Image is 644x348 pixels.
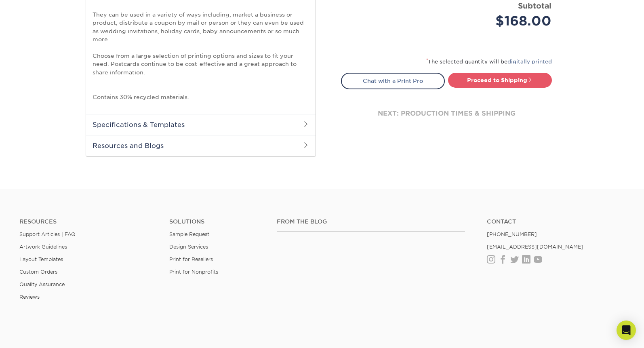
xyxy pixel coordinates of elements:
a: digitally printed [507,59,552,65]
a: Chat with a Print Pro [341,73,445,89]
a: Contact [487,218,625,225]
a: Artwork Guidelines [19,244,67,250]
h4: From the Blog [277,218,465,225]
a: [PHONE_NUMBER] [487,231,537,237]
a: Custom Orders [19,269,57,275]
h2: Specifications & Templates [86,114,316,135]
a: Print for Nonprofits [169,269,218,275]
strong: Subtotal [518,1,551,10]
a: Proceed to Shipping [448,73,552,87]
div: next: production times & shipping [341,89,552,138]
a: Support Articles | FAQ [19,231,76,237]
small: The selected quantity will be [426,59,552,65]
div: $168.00 [452,11,551,31]
div: Open Intercom Messenger [617,321,636,340]
h4: Resources [19,218,157,225]
a: Quality Assurance [19,281,65,287]
h2: Resources and Blogs [86,135,316,156]
a: Design Services [169,244,208,250]
a: Reviews [19,294,40,300]
a: Sample Request [169,231,209,237]
a: Print for Resellers [169,256,213,262]
h4: Solutions [169,218,264,225]
a: [EMAIL_ADDRESS][DOMAIN_NAME] [487,244,583,250]
a: Layout Templates [19,256,63,262]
